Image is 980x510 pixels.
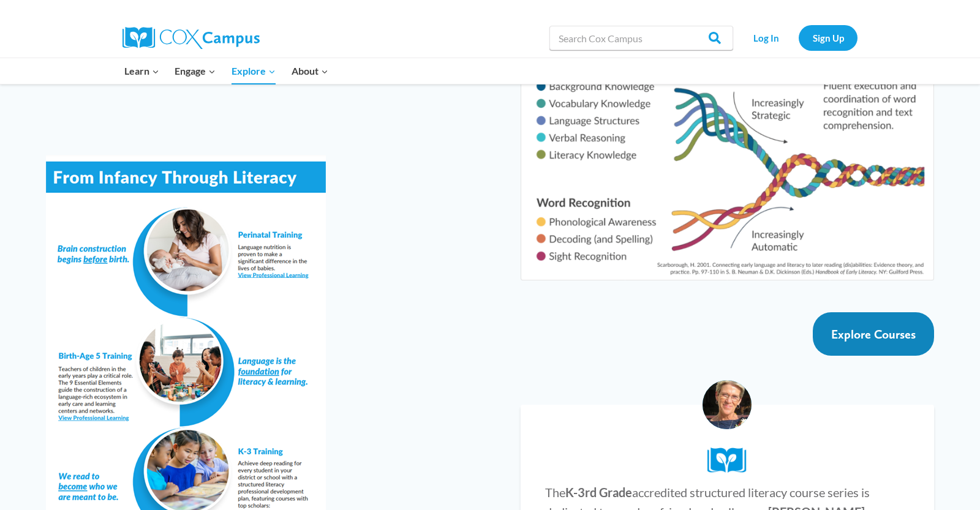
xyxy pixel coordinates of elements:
button: Child menu of Learn [116,58,167,84]
strong: K-3rd Grade [565,485,632,500]
button: Child menu of Explore [224,58,284,84]
button: Child menu of About [284,58,336,84]
a: Sign Up [799,25,858,50]
button: Child menu of Engage [167,58,224,84]
input: Search Cox Campus [549,26,733,50]
a: Explore Courses [813,312,934,356]
nav: Secondary Navigation [739,25,858,50]
a: Log In [739,25,793,50]
img: Cox Campus [123,27,260,49]
span: Explore Courses [831,327,916,342]
nav: Primary Navigation [116,58,336,84]
img: Diagram of Scarborough's Rope [521,46,934,280]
